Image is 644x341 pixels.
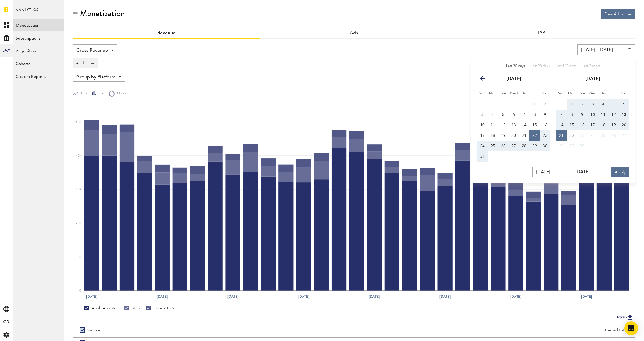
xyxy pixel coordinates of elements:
[78,91,88,96] span: Line
[480,144,485,148] span: 24
[76,222,82,225] text: 20K
[540,99,550,110] button: 2
[480,123,485,127] span: 10
[560,113,562,117] span: 7
[76,256,82,259] text: 10K
[481,113,484,117] span: 3
[590,123,595,127] span: 17
[519,141,529,151] button: 28
[622,113,626,117] span: 13
[509,130,519,141] button: 20
[598,110,608,120] button: 11
[577,130,587,141] button: 23
[602,102,604,106] span: 4
[589,92,597,95] small: Wednesday
[624,321,638,335] div: Open Intercom Messenger
[492,113,494,117] span: 4
[502,113,504,117] span: 5
[529,130,540,141] button: 22
[529,110,540,120] button: 8
[361,328,628,333] div: Period total
[580,144,585,148] span: 30
[556,110,567,120] button: 7
[556,130,567,141] button: 21
[532,167,569,177] input: __/__/____
[477,120,488,130] button: 10
[477,141,488,151] button: 24
[146,306,174,311] div: Google Play
[615,313,635,321] button: Export
[480,134,485,138] span: 17
[488,110,498,120] button: 4
[556,120,567,130] button: 14
[511,123,516,127] span: 13
[76,46,108,55] span: Gross Revenue
[87,328,100,333] div: Source
[511,134,516,138] span: 20
[556,141,567,151] button: 28
[567,141,577,151] button: 29
[571,102,573,106] span: 1
[500,92,506,95] small: Tuesday
[587,110,598,120] button: 10
[521,92,528,95] small: Thursday
[580,134,585,138] span: 23
[567,130,577,141] button: 22
[97,91,104,96] span: Bar
[611,134,616,138] span: 26
[569,144,574,148] span: 29
[501,134,506,138] span: 19
[519,120,529,130] button: 14
[531,64,550,68] span: Last 90 days
[581,113,583,117] span: 9
[543,134,547,138] span: 23
[577,141,587,151] button: 30
[477,151,488,162] button: 31
[567,110,577,120] button: 8
[533,113,536,117] span: 8
[529,99,540,110] button: 1
[519,130,529,141] button: 21
[608,120,619,130] button: 19
[477,110,488,120] button: 3
[523,113,525,117] span: 7
[80,9,125,18] div: Monetization
[298,294,309,299] text: [DATE]
[498,120,509,130] button: 12
[488,130,498,141] button: 18
[13,44,64,57] a: Acquisition
[13,57,64,70] a: Cohorts
[13,19,64,31] a: Monetization
[84,306,120,311] div: Apple App Store
[12,4,32,9] span: Support
[569,134,574,138] span: 22
[622,134,626,138] span: 27
[619,99,629,110] button: 6
[619,110,629,120] button: 13
[608,99,619,110] button: 5
[491,134,495,138] span: 18
[587,99,598,110] button: 3
[519,110,529,120] button: 7
[543,144,547,148] span: 30
[157,294,168,299] text: [DATE]
[577,99,587,110] button: 2
[511,144,516,148] span: 27
[587,120,598,130] button: 17
[509,141,519,151] button: 27
[587,130,598,141] button: 24
[506,77,521,81] strong: [DATE]
[567,99,577,110] button: 1
[350,31,358,35] a: Ads
[601,134,605,138] span: 25
[510,92,518,95] small: Wednesday
[619,130,629,141] button: 27
[509,120,519,130] button: 13
[369,294,380,299] text: [DATE]
[600,92,607,95] small: Thursday
[621,92,627,95] small: Saturday
[13,31,64,44] a: Subscriptions
[538,31,545,35] a: IAP
[598,120,608,130] button: 18
[611,113,616,117] span: 12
